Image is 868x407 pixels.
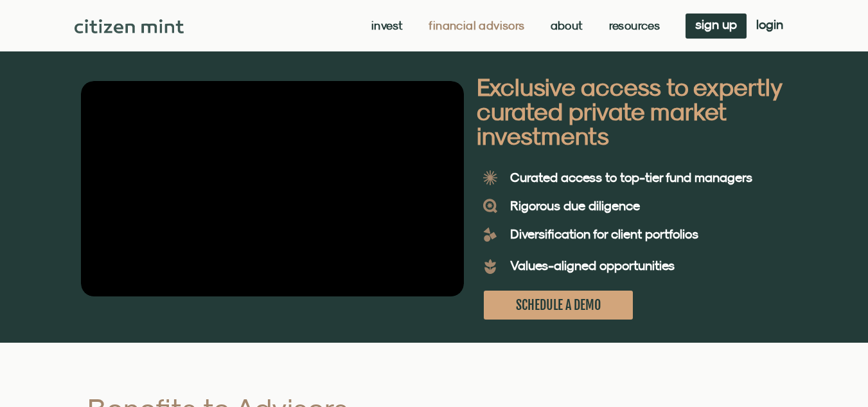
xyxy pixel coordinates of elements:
b: Curated access to top-tier fund managers [510,170,752,185]
a: Invest [371,19,403,32]
span: sign up [695,20,737,29]
b: Diversification for client portfolios [510,226,698,241]
a: Resources [609,19,660,32]
b: Values-aligned opportunities [510,258,675,273]
span: SCHEDULE A DEMO [516,297,601,313]
img: Citizen Mint [75,19,184,33]
a: sign up [686,14,747,39]
a: Financial Advisors [429,19,524,32]
a: SCHEDULE A DEMO [484,291,633,320]
a: About [551,19,583,32]
nav: Menu [371,19,660,32]
b: Exclusive access to expertly curated private market investments [477,72,781,150]
span: login [756,20,783,29]
b: Rigorous due diligence [510,198,640,213]
a: login [747,14,793,39]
